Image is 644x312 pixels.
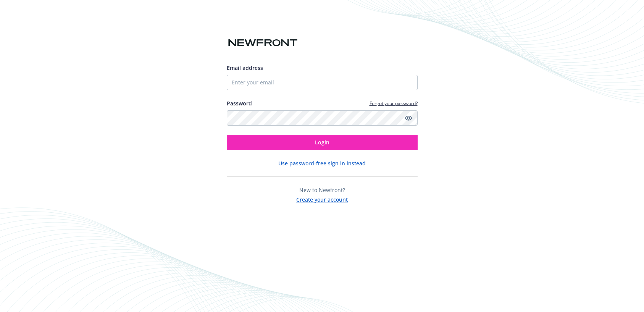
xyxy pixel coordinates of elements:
button: Login [227,135,418,150]
a: Show password [404,113,413,123]
img: Newfront logo [227,36,299,50]
span: Email address [227,64,263,71]
span: Login [315,139,329,146]
button: Use password-free sign in instead [278,159,366,167]
input: Enter your password [227,110,418,126]
button: Create your account [296,194,348,204]
input: Enter your email [227,75,418,90]
a: Forgot your password? [370,100,418,107]
span: New to Newfront? [299,186,345,194]
label: Password [227,99,252,107]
